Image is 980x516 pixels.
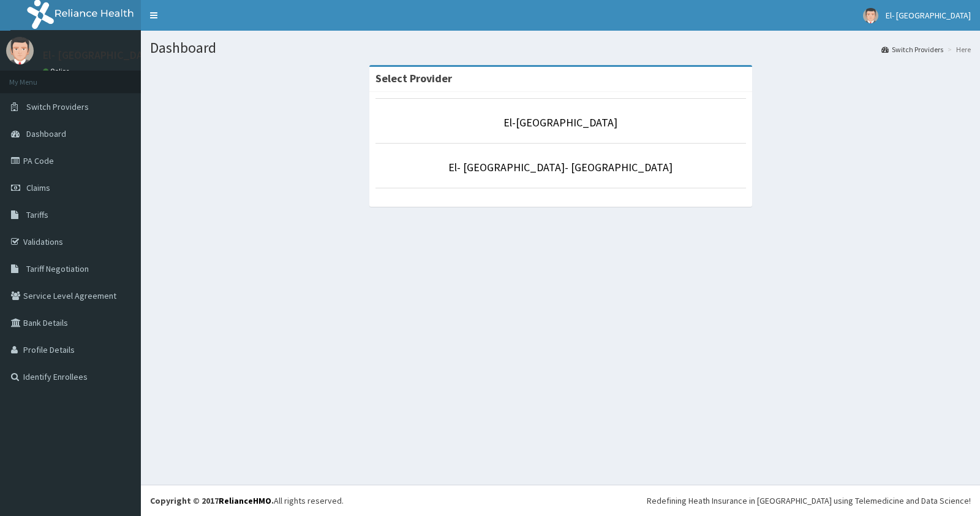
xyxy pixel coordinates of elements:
strong: Copyright © 2017 . [150,495,274,506]
strong: Select Provider [375,71,452,85]
a: Switch Providers [881,44,943,55]
a: RelianceHMO [219,495,271,506]
span: Tariffs [26,209,48,220]
div: Redefining Heath Insurance in [GEOGRAPHIC_DATA] using Telemedicine and Data Science! [647,495,971,507]
footer: All rights reserved. [141,485,980,516]
span: Tariff Negotiation [26,263,89,274]
h1: Dashboard [150,40,971,56]
img: User Image [863,8,878,23]
a: El- [GEOGRAPHIC_DATA]- [GEOGRAPHIC_DATA] [448,160,673,174]
span: Switch Providers [26,101,89,112]
img: User Image [6,37,34,64]
span: El- [GEOGRAPHIC_DATA] [886,10,971,21]
p: El- [GEOGRAPHIC_DATA] [43,50,159,61]
li: Here [944,44,971,55]
span: Claims [26,182,50,193]
a: Online [43,67,72,75]
a: El-[GEOGRAPHIC_DATA] [503,115,617,129]
span: Dashboard [26,128,66,139]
